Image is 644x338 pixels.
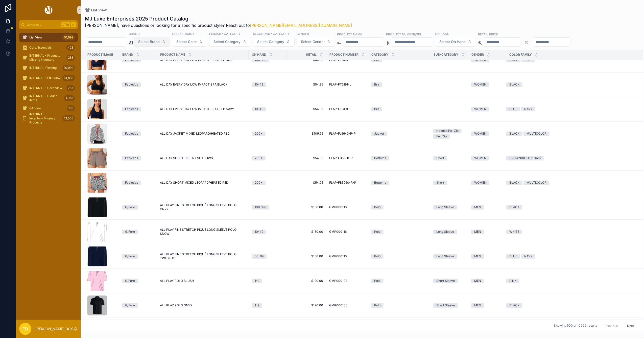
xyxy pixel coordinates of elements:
[290,83,323,87] span: $54.95
[509,205,519,210] div: BLACK
[478,32,498,36] label: Retail Price
[255,132,263,136] div: 200+
[62,65,75,71] div: 10,999
[125,205,135,210] div: G/Fore
[29,94,62,102] span: INTERNAL - Hidden Items
[29,35,42,39] span: List View
[474,254,481,259] div: MEN
[371,156,427,161] a: Bottoms
[160,304,246,308] a: ALL PLAY POLO ONYX
[290,255,323,259] a: $130.00
[371,181,427,185] a: Bottoms
[471,279,503,283] a: MEN
[290,58,323,62] span: $54.95
[66,45,75,51] div: 423
[374,58,379,62] div: Bra
[19,83,78,93] a: INTERNAL - Card View757
[29,112,60,124] span: INTERNAL - Inventory Missing Products
[433,279,465,283] a: Short Sleeve
[436,279,455,283] div: Short Sleeve
[29,86,62,90] span: INTERNAL - Card View
[85,22,352,28] span: [PERSON_NAME], have questions or looking for a specific product style? Reach out to
[471,254,503,259] a: MEN
[371,107,427,112] a: Bra
[290,279,323,283] a: $120.00
[19,43,78,52] a: Core/Essentials423
[474,156,486,161] div: WOMEN
[44,6,53,14] img: App logo
[160,279,246,283] a: ALL PLAY POLO BLUSH
[371,132,427,136] a: Jacket
[125,132,138,136] div: Fabletics
[290,132,323,136] span: $109.95
[122,82,154,87] a: Fabletics
[252,181,283,185] a: 200+
[329,304,347,308] span: GMP000103
[371,58,427,62] a: Bra
[471,58,503,62] a: WOMEN
[19,94,78,103] a: INTERNAL - Hidden Items4,751
[527,181,546,185] div: MULTICOLOR
[252,132,283,136] a: 200+
[474,58,486,62] div: WOMEN
[125,156,138,161] div: Fabletics
[329,156,365,160] a: FLAP-FB5960-R
[509,279,516,283] div: PINK
[386,32,422,36] label: Product Number/SKU
[129,31,140,36] label: Brand
[160,156,246,160] a: ALL DAY SHORT DESERT SHADOWS
[329,83,351,87] span: FLAP-FT3191-L
[160,83,227,87] span: ALL DAY EVERY DAY LOW IMPACT BRA BLACK
[16,29,81,130] div: scrollable content
[471,303,503,308] a: MEN
[371,230,427,234] a: Polo
[252,82,283,87] a: 10-49
[329,53,359,57] span: Product Number
[474,132,486,136] div: WOMEN
[255,303,259,308] div: 1-9
[506,107,637,112] a: BLUENAVY
[371,53,388,57] span: Category
[19,114,78,123] a: INTERNAL - Inventory Missing Products21,606
[509,107,517,112] div: BLUE
[329,107,351,111] span: FLAP-FT3191-L
[471,156,503,161] a: WOMEN
[290,205,323,209] span: $130.00
[29,76,60,80] span: INTERNAL - Edit View
[125,230,135,234] div: G/Fore
[160,58,234,62] span: ALL DAY EVERY DAY LOW IMPACT BRA DEEP NAVY
[471,230,503,234] a: MEN
[125,58,138,62] div: Fabletics
[160,181,228,185] span: ALL DAY SHORT MIXED LEOPARD/HEATED RED
[433,254,465,259] a: Long Sleeve
[524,254,532,259] div: NAVY
[29,66,57,70] span: INTERNAL -Testing
[329,279,365,283] a: GMP000103
[374,230,380,234] div: Polo
[290,107,323,111] span: $54.95
[19,33,78,42] a: List View10,999
[374,205,380,210] div: Polo
[525,39,529,45] p: to
[87,53,113,57] span: Product Image
[509,181,519,185] div: BLACK
[329,58,348,62] span: FLAP-FT3191
[29,106,41,110] span: QA View
[301,39,325,44] span: Select Gender
[474,230,481,234] div: MEN
[506,181,637,185] a: BLACKMULTICOLOR
[125,107,138,112] div: Fabletics
[160,107,234,111] span: ALL DAY EVERY DAY LOW IMPACT BRA DEEP NAVY
[290,156,323,160] a: $54.95
[122,230,154,234] a: G/Fore
[213,39,241,44] span: Select Category
[122,132,154,136] a: Fabletics
[252,53,266,57] span: On Hand
[122,279,154,283] a: G/Fore
[509,254,517,259] div: BLUE
[160,58,246,62] a: ALL DAY EVERY DAY LOW IMPACT BRA DEEP NAVY
[176,39,197,44] span: Select Color
[19,20,78,29] button: Jump to...CtrlK
[290,181,323,185] a: $54.95
[290,304,323,308] span: $120.00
